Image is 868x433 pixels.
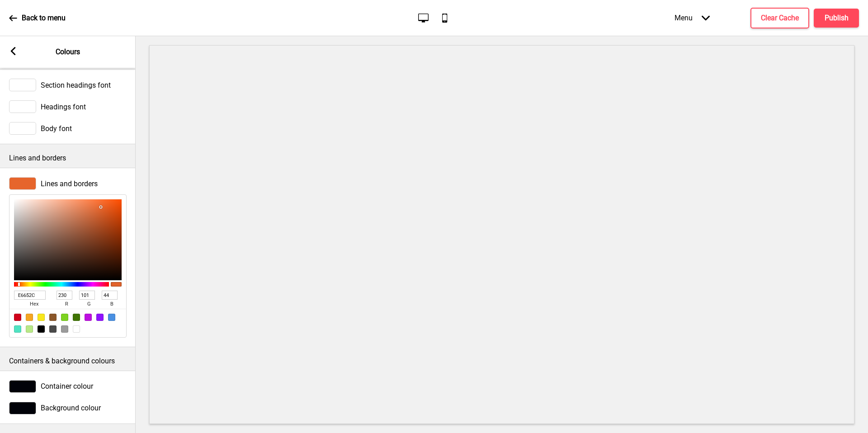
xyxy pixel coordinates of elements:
div: Section headings font [9,79,127,91]
div: #8B572A [49,314,57,321]
span: r [57,300,76,309]
p: Colours [56,47,80,57]
a: Back to menu [9,6,66,30]
div: #BD10E0 [85,314,92,321]
span: Container colour [41,382,93,391]
p: Lines and borders [9,153,127,163]
div: Background colour [9,402,127,414]
span: Background colour [41,404,101,412]
div: Menu [665,5,719,31]
div: Container colour [9,380,127,393]
div: #FFFFFF [73,325,80,333]
div: #417505 [73,314,80,321]
div: #000000 [38,325,45,333]
p: Containers & background colours [9,356,127,366]
div: #4A90E2 [108,314,115,321]
p: Back to menu [22,13,66,23]
div: #D0021B [14,314,21,321]
h4: Clear Cache [761,13,799,23]
div: #4A4A4A [49,325,57,333]
div: #7ED321 [61,314,68,321]
h4: Publish [825,13,849,23]
button: Clear Cache [750,8,809,28]
span: Section headings font [41,81,111,89]
div: #9B9B9B [61,325,68,333]
div: #F8E71C [38,314,45,321]
div: #50E3C2 [14,325,21,333]
div: Headings font [9,100,127,113]
div: #B8E986 [26,325,33,333]
div: Lines and borders [9,177,127,190]
span: Lines and borders [41,179,98,188]
span: Body font [41,124,72,133]
span: b [102,300,122,309]
span: g [79,300,99,309]
span: Headings font [41,103,86,111]
button: Publish [814,9,859,28]
div: #9013FE [96,314,104,321]
div: Body font [9,122,127,135]
span: hex [14,300,54,309]
div: #F5A623 [26,314,33,321]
